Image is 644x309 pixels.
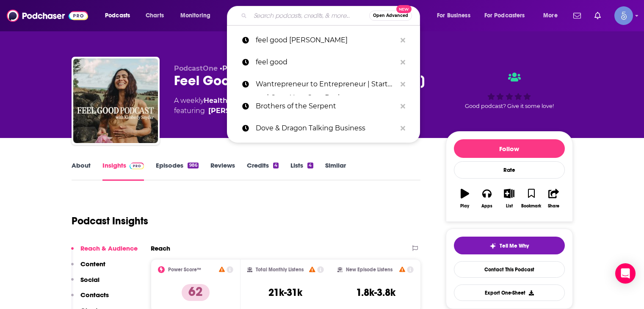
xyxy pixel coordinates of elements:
button: open menu [479,9,537,22]
button: Play [454,183,476,214]
span: For Business [437,10,470,22]
button: Content [71,260,105,276]
div: Apps [481,204,492,209]
span: • [220,64,265,72]
div: Bookmark [521,204,541,209]
span: Logged in as Spiral5-G1 [614,6,633,25]
span: Monitoring [180,10,210,22]
button: tell me why sparkleTell Me Why [454,237,565,254]
button: Apps [476,183,498,214]
button: open menu [537,9,568,22]
p: Wantrepreneur to Entrepreneur | Start and Grow Your Own Business [256,73,396,95]
div: Rate [454,161,565,179]
img: Podchaser - Follow, Share and Rate Podcasts [7,8,88,24]
span: Charts [146,10,164,22]
a: InsightsPodchaser Pro [102,161,144,181]
p: Brothers of the Serpent [256,95,396,117]
a: Episodes986 [156,161,198,181]
span: More [543,10,558,22]
a: Charts [140,9,169,22]
h3: 21k-31k [268,286,302,299]
a: Wantrepreneur to Entrepreneur | Start and Grow Your Own Business [227,73,420,95]
p: Content [80,260,105,268]
p: Dove & Dragon Talking Business [256,117,396,139]
button: Follow [454,139,565,158]
div: 986 [188,163,198,168]
img: User Profile [614,6,633,25]
div: A weekly podcast [174,96,330,116]
p: Social [80,276,100,284]
a: Show notifications dropdown [570,8,584,23]
img: Feel Good Podcast with Kimberly Snyder [73,58,158,143]
p: feel good [256,51,396,73]
button: open menu [99,9,141,22]
p: Contacts [80,291,109,299]
button: Open AdvancedNew [369,11,412,21]
img: Podchaser Pro [130,163,144,169]
button: Export One-Sheet [454,284,565,301]
div: Share [548,204,559,209]
h2: Power Score™ [168,267,201,273]
a: Show notifications dropdown [591,8,604,23]
div: Open Intercom Messenger [615,263,636,284]
a: Contact This Podcast [454,261,565,278]
a: feel good [PERSON_NAME] [227,29,420,51]
span: Open Advanced [373,14,408,18]
button: open menu [174,9,221,22]
a: Brothers of the Serpent [227,95,420,117]
a: PodcastOne [222,64,265,72]
div: 4 [273,163,279,168]
button: Reach & Audience [71,244,138,260]
button: List [498,183,520,214]
span: New [396,5,412,13]
div: 4 [307,163,313,168]
h2: New Episode Listens [346,267,392,273]
div: Good podcast? Give it some love! [446,64,573,117]
button: Bookmark [520,183,542,214]
button: Social [71,276,100,291]
span: For Podcasters [484,10,525,22]
span: PodcastOne [174,64,218,72]
button: Contacts [71,291,109,306]
a: Dove & Dragon Talking Business [227,117,420,139]
span: Tell Me Why [500,243,529,249]
a: Credits4 [247,161,279,181]
input: Search podcasts, credits, & more... [250,9,369,22]
h2: Reach [151,244,170,252]
img: tell me why sparkle [489,243,496,249]
p: Reach & Audience [80,244,138,252]
button: open menu [431,9,481,22]
div: Play [460,204,469,209]
h3: 1.8k-3.8k [356,286,395,299]
a: About [72,161,91,181]
button: Show profile menu [614,6,633,25]
h1: Podcast Insights [72,215,148,227]
span: featuring [174,106,330,116]
p: feel good kimberly [256,29,396,51]
a: Similar [325,161,346,181]
h2: Total Monthly Listens [256,267,304,273]
span: Podcasts [105,10,130,22]
p: 62 [182,284,210,301]
a: feel good [227,51,420,73]
a: Health [204,97,227,105]
div: Search podcasts, credits, & more... [235,6,428,25]
a: Reviews [210,161,235,181]
button: Share [542,183,564,214]
a: Kimberly Snyder [208,106,269,116]
div: List [506,204,513,209]
span: Good podcast? Give it some love! [465,103,554,109]
a: Lists4 [290,161,313,181]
